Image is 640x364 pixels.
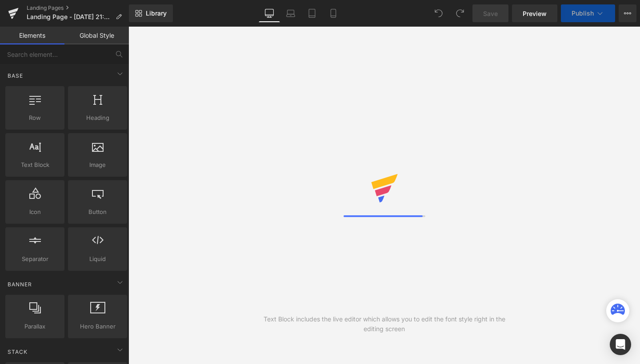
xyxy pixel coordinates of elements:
[280,4,301,22] a: Laptop
[8,322,62,331] span: Parallax
[8,160,62,170] span: Text Block
[301,4,323,22] a: Tablet
[430,4,448,22] button: Undo
[8,254,62,264] span: Separator
[483,9,498,18] span: Save
[27,4,129,12] a: Landing Pages
[323,4,344,22] a: Mobile
[129,4,173,22] a: New Library
[71,322,124,331] span: Hero Banner
[146,9,167,17] span: Library
[71,160,124,170] span: Image
[610,334,631,355] div: Open Intercom Messenger
[71,113,124,123] span: Heading
[259,4,280,22] a: Desktop
[71,254,124,264] span: Liquid
[512,4,557,22] a: Preview
[64,27,129,44] a: Global Style
[7,348,28,356] span: Stack
[8,113,62,123] span: Row
[71,207,124,217] span: Button
[561,4,615,22] button: Publish
[451,4,469,22] button: Redo
[256,314,512,334] div: Text Block includes the live editor which allows you to edit the font style right in the editing ...
[27,13,112,20] span: Landing Page - [DATE] 21:44:28
[7,280,33,289] span: Banner
[7,71,24,80] span: Base
[572,10,594,17] span: Publish
[8,207,62,217] span: Icon
[619,4,636,22] button: More
[523,9,547,18] span: Preview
